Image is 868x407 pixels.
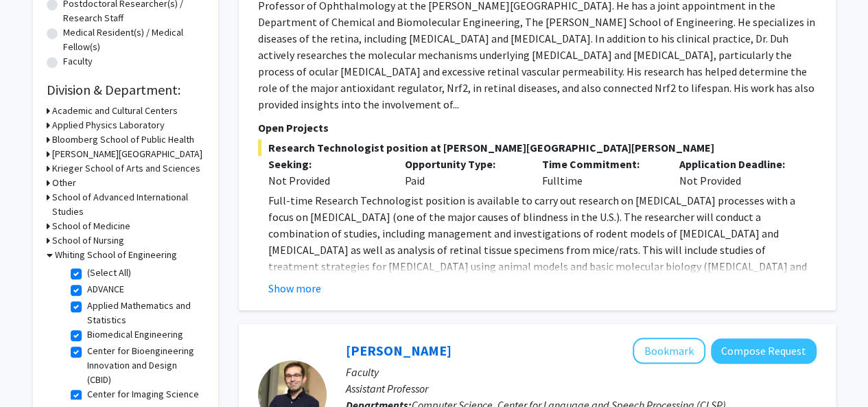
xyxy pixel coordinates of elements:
[669,156,806,189] div: Not Provided
[55,248,177,262] h3: Whiting School of Engineering
[87,282,124,296] label: ADVANCE
[87,299,201,327] label: Applied Mathematics and Statistics
[542,156,659,172] p: Time Commitment:
[395,156,532,189] div: Paid
[52,118,165,132] h3: Applied Physics Laboratory
[532,156,669,189] div: Fulltime
[52,219,130,233] h3: School of Medicine
[10,345,58,397] iframe: Chat
[87,387,199,402] label: Center for Imaging Science
[268,156,385,172] p: Seeking:
[346,380,817,397] p: Assistant Professor
[63,54,93,69] label: Faculty
[63,25,204,54] label: Medical Resident(s) / Medical Fellow(s)
[87,327,183,342] label: Biomedical Engineering
[52,161,200,176] h3: Krieger School of Arts and Sciences
[52,176,76,190] h3: Other
[258,119,817,136] p: Open Projects
[258,139,817,156] span: Research Technologist position at [PERSON_NAME][GEOGRAPHIC_DATA][PERSON_NAME]
[679,156,796,172] p: Application Deadline:
[52,190,204,219] h3: School of Advanced International Studies
[268,172,385,189] div: Not Provided
[47,82,204,98] h2: Division & Department:
[711,338,817,364] button: Compose Request to Daniel Khashabi
[52,147,202,161] h3: [PERSON_NAME][GEOGRAPHIC_DATA]
[346,364,817,380] p: Faculty
[87,266,131,280] label: (Select All)
[268,192,817,324] p: Full-time Research Technologist position is available to carry out research on [MEDICAL_DATA] pro...
[346,342,451,359] a: [PERSON_NAME]
[268,280,321,296] button: Show more
[405,156,521,172] p: Opportunity Type:
[52,233,124,248] h3: School of Nursing
[87,344,201,387] label: Center for Bioengineering Innovation and Design (CBID)
[52,104,178,118] h3: Academic and Cultural Centers
[633,338,705,364] button: Add Daniel Khashabi to Bookmarks
[52,132,194,147] h3: Bloomberg School of Public Health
